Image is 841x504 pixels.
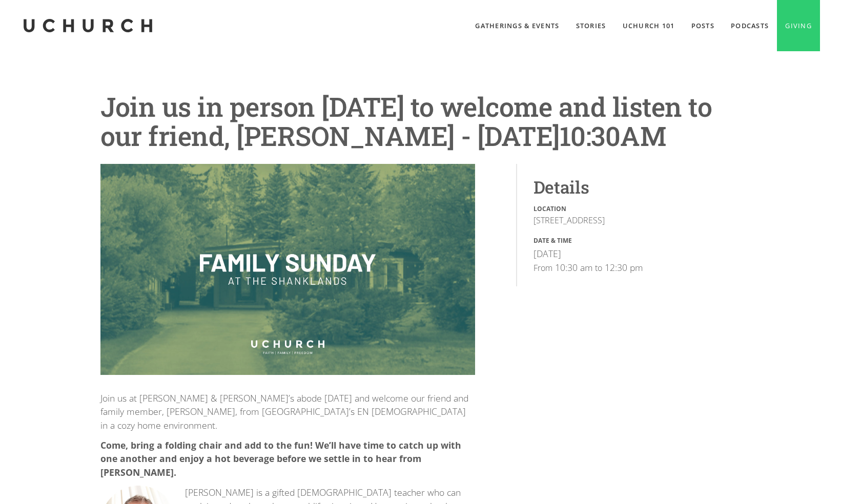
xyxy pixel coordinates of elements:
[534,206,725,212] div: Location
[100,439,461,478] strong: Come, bring a folding chair and add to the fun! We’ll have time to catch up with one another and ...
[100,391,475,432] p: Join us at [PERSON_NAME] & [PERSON_NAME]’s abode [DATE] and welcome our friend and family member,...
[100,164,475,374] img: Join us in person this Sunday to welcome and listen to our friend, Greg Mitchell - February 11, 2...
[534,247,561,260] p: [DATE]
[534,215,725,225] p: [STREET_ADDRESS]
[555,261,596,274] p: 10:30 am
[534,238,725,244] div: Date & Time
[605,261,646,274] p: 12:30 pm
[595,262,605,274] div: to
[100,92,741,151] h1: Join us in person [DATE] to welcome and listen to our friend, [PERSON_NAME] - [DATE]10:30AM
[534,262,555,274] div: From
[534,176,725,198] h2: Details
